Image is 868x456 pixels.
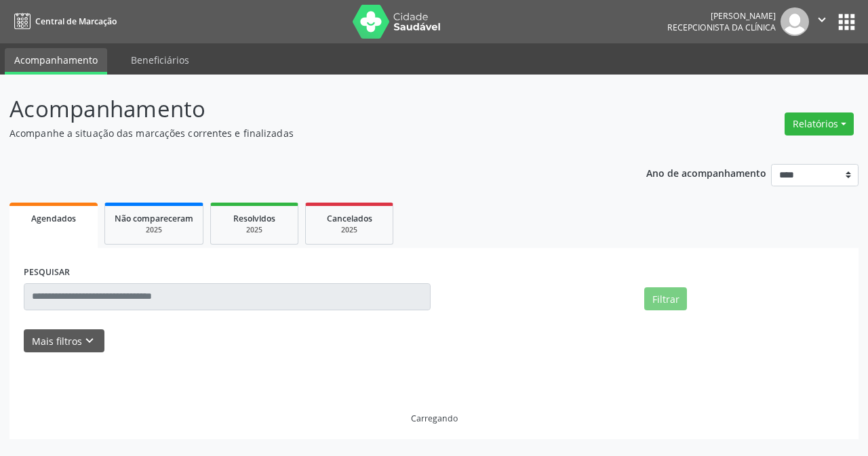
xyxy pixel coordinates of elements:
[24,329,104,353] button: Mais filtroskeyboard_arrow_down
[115,213,193,224] span: Não compareceram
[24,262,70,283] label: PESQUISAR
[646,164,766,181] p: Ano de acompanhamento
[9,92,604,126] p: Acompanhamento
[809,7,835,36] button: 
[121,48,199,72] a: Beneficiários
[9,10,117,33] a: Central de Marcação
[35,16,117,27] span: Central de Marcação
[667,22,776,33] span: Recepcionista da clínica
[667,10,776,22] div: [PERSON_NAME]
[411,413,458,424] div: Carregando
[220,225,288,235] div: 2025
[233,213,275,224] span: Resolvidos
[82,333,97,348] i: keyboard_arrow_down
[835,10,859,34] button: apps
[785,112,854,136] button: Relatórios
[5,48,107,75] a: Acompanhamento
[644,287,687,310] button: Filtrar
[315,225,383,235] div: 2025
[327,213,372,224] span: Cancelados
[814,12,829,27] i: 
[781,7,809,36] img: img
[31,213,76,224] span: Agendados
[9,126,604,140] p: Acompanhe a situação das marcações correntes e finalizadas
[115,225,193,235] div: 2025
